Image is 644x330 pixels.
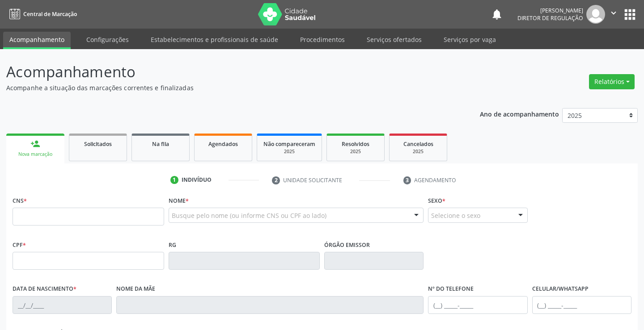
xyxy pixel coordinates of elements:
[263,148,315,155] div: 2025
[342,140,369,148] span: Resolvidos
[169,194,189,208] label: Nome
[428,296,527,314] input: (__) _____-_____
[172,211,326,220] span: Busque pelo nome (ou informe CNS ou CPF ao lado)
[13,296,112,314] input: __/__/____
[13,194,27,208] label: CNS
[360,32,428,47] a: Serviços ofertados
[30,139,40,149] div: person_add
[586,5,605,24] img: img
[532,282,589,296] label: Celular/WhatsApp
[605,5,622,24] button: 
[144,32,284,47] a: Estabelecimentos e profissionais de saúde
[517,7,583,14] div: [PERSON_NAME]
[80,32,135,47] a: Configurações
[182,176,212,184] div: Indivíduo
[480,108,559,119] p: Ano de acompanhamento
[517,14,583,22] span: Diretor de regulação
[13,151,58,158] div: Nova marcação
[152,140,169,148] span: Na fila
[437,32,502,47] a: Serviços por vaga
[263,140,315,148] span: Não compareceram
[170,176,178,184] div: 1
[532,296,631,314] input: (__) _____-_____
[208,140,238,148] span: Agendados
[431,211,480,220] span: Selecione o sexo
[13,282,76,296] label: Data de nascimento
[6,61,448,83] p: Acompanhamento
[324,238,370,252] label: Órgão emissor
[13,238,26,252] label: CPF
[23,10,77,18] span: Central de Marcação
[609,8,619,18] i: 
[396,148,441,155] div: 2025
[3,32,71,49] a: Acompanhamento
[84,140,112,148] span: Solicitados
[403,140,433,148] span: Cancelados
[294,32,351,47] a: Procedimentos
[428,194,445,208] label: Sexo
[622,7,638,22] button: apps
[589,74,635,89] button: Relatórios
[428,282,474,296] label: Nº do Telefone
[169,238,176,252] label: RG
[333,148,378,155] div: 2025
[491,8,503,21] button: notifications
[6,7,77,21] a: Central de Marcação
[116,282,155,296] label: Nome da mãe
[6,83,448,92] p: Acompanhe a situação das marcações correntes e finalizadas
